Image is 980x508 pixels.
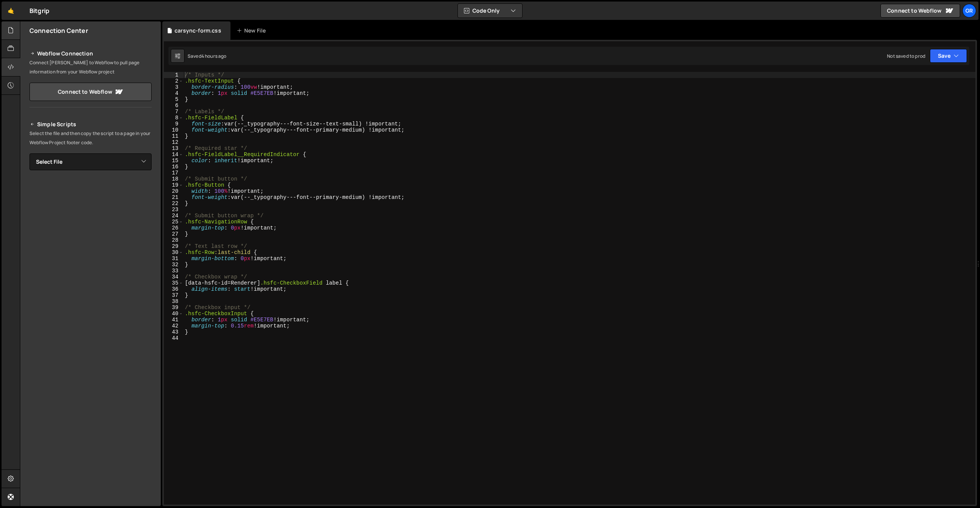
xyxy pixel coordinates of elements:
[29,6,49,15] div: Bitgrip
[2,2,20,20] a: 🤙
[164,84,183,90] div: 3
[164,323,183,329] div: 42
[29,83,152,101] a: Connect to Webflow
[164,219,183,225] div: 25
[930,49,967,63] button: Save
[164,188,183,194] div: 20
[164,262,183,268] div: 32
[164,127,183,133] div: 10
[164,72,183,78] div: 1
[164,268,183,274] div: 33
[164,207,183,213] div: 23
[887,53,925,59] div: Not saved to prod
[164,170,183,176] div: 17
[962,4,976,18] a: Gr
[458,4,522,18] button: Code Only
[164,194,183,200] div: 21
[29,26,88,35] h2: Connection Center
[164,304,183,311] div: 39
[164,329,183,335] div: 43
[29,49,152,58] h2: Webflow Connection
[164,311,183,317] div: 40
[164,133,183,139] div: 11
[164,109,183,115] div: 7
[164,90,183,96] div: 4
[164,158,183,164] div: 15
[164,231,183,237] div: 27
[164,298,183,304] div: 38
[164,121,183,127] div: 9
[29,183,152,252] iframe: YouTube video player
[164,139,183,145] div: 12
[164,145,183,151] div: 13
[175,27,221,34] div: carsync-form.css
[29,58,152,77] p: Connect [PERSON_NAME] to Webflow to pull page information from your Webflow project
[164,225,183,231] div: 26
[29,120,152,129] h2: Simple Scripts
[164,243,183,249] div: 29
[164,151,183,158] div: 14
[164,78,183,84] div: 2
[164,280,183,286] div: 35
[164,249,183,256] div: 30
[880,4,960,18] a: Connect to Webflow
[164,274,183,280] div: 34
[164,182,183,188] div: 19
[164,96,183,103] div: 5
[164,200,183,207] div: 22
[201,53,227,59] div: 4 hours ago
[164,286,183,292] div: 36
[164,292,183,298] div: 37
[164,213,183,219] div: 24
[164,164,183,170] div: 16
[164,103,183,109] div: 6
[237,27,269,34] div: New File
[164,317,183,323] div: 41
[29,129,152,147] p: Select the file and then copy the script to a page in your Webflow Project footer code.
[164,256,183,262] div: 31
[164,237,183,243] div: 28
[188,53,227,59] div: Saved
[164,176,183,182] div: 18
[29,257,152,326] iframe: YouTube video player
[164,335,183,341] div: 44
[164,115,183,121] div: 8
